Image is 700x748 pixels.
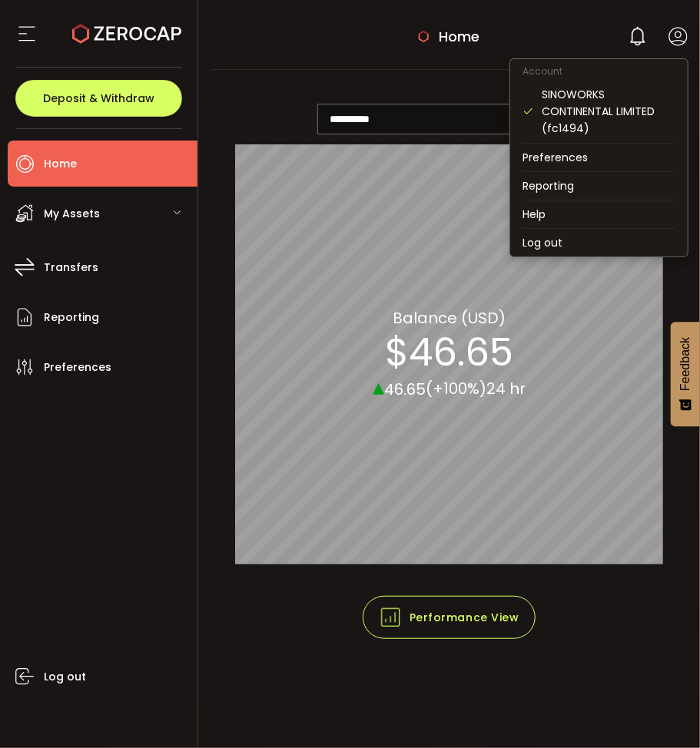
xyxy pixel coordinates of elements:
[44,153,77,175] span: Home
[385,330,513,376] section: $46.65
[373,371,384,404] span: ▴
[44,666,86,688] span: Log out
[510,229,688,257] li: Log out
[510,65,575,78] span: Account
[15,80,182,117] button: Deposit & Withdraw
[542,86,675,137] div: SINOWORKS CONTINENTAL LIMITED (fc1494)
[671,322,700,426] button: Feedback - Show survey
[678,337,692,391] span: Feedback
[43,93,154,104] span: Deposit & Withdraw
[384,379,426,401] span: 46.65
[439,26,479,47] span: Home
[510,144,688,171] li: Preferences
[44,257,98,279] span: Transfers
[486,378,526,399] span: 24 hr
[379,606,519,629] span: Performance View
[44,306,99,329] span: Reporting
[516,582,700,748] iframe: Chat Widget
[516,582,700,748] div: 聊天小工具
[510,172,688,200] li: Reporting
[510,200,688,228] li: Help
[44,203,100,225] span: My Assets
[426,378,486,399] span: (+100%)
[393,307,506,330] section: Balance (USD)
[44,356,111,379] span: Preferences
[363,596,536,639] button: Performance View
